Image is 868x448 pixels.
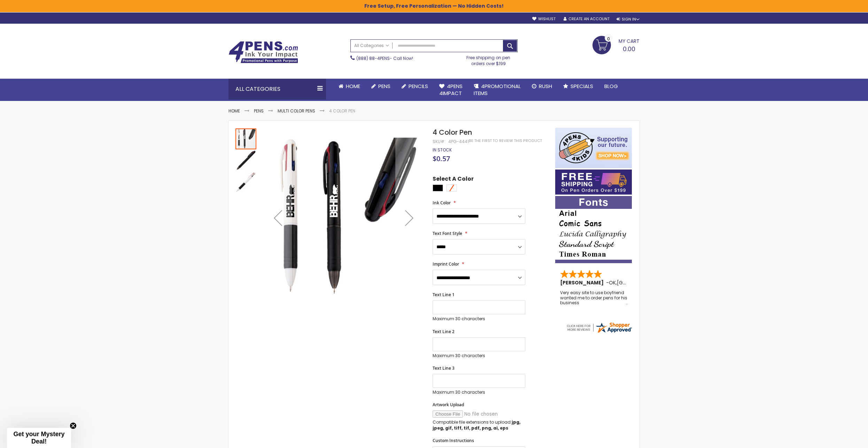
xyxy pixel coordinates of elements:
[532,16,556,22] a: Wishlist
[433,419,525,431] p: Compatible file extensions to upload:
[346,82,360,90] span: Home
[235,149,257,171] div: 4 Color Pen
[70,422,77,429] button: Close teaser
[617,17,640,22] div: Sign In
[566,329,633,335] a: 4pens.com certificate URL
[448,139,469,144] div: 4PG-4441
[433,292,455,298] span: Text Line 1
[396,79,434,94] a: Pencils
[354,43,389,48] span: All Categories
[433,184,443,191] div: Black
[395,128,423,308] div: Next
[433,147,452,153] div: Availability
[356,55,390,61] a: (888) 88-4PENS
[235,150,256,171] img: 4 Color Pen
[433,127,472,137] span: 4 Color Pen
[433,316,525,322] p: Maximum 30 characters
[439,82,463,97] span: 4Pens 4impact
[228,79,326,100] div: All Categories
[604,82,618,90] span: Blog
[433,353,525,359] p: Maximum 30 characters
[558,79,599,94] a: Specials
[599,79,623,94] a: Blog
[7,428,71,448] div: Get your Mystery Deal!Close teaser
[228,108,240,114] a: Home
[433,365,455,371] span: Text Line 3
[459,52,518,66] div: Free shipping on pen orders over $199
[433,139,445,144] strong: SKU
[560,279,606,286] span: [PERSON_NAME]
[623,45,635,53] span: 0.00
[254,108,264,114] a: Pens
[468,79,526,101] a: 4PROMOTIONALITEMS
[356,55,413,61] span: - Call Now!
[555,196,632,263] img: font-personalization-examples
[433,438,474,443] span: Custom Instructions
[469,138,542,143] a: Be the first to review this product
[433,147,452,153] span: In stock
[564,16,610,22] a: Create an Account
[555,170,632,195] img: Free shipping on orders over $199
[13,431,64,445] span: Get your Mystery Deal!
[433,175,474,184] span: Select A Color
[433,329,455,335] span: Text Line 2
[560,290,628,305] div: Very easy site to use boyfriend wanted me to order pens for his business
[329,108,355,114] li: 4 Color Pen
[555,128,632,168] img: 4pens 4 kids
[264,128,292,308] div: Previous
[434,79,468,101] a: 4Pens4impact
[433,200,451,206] span: Ink Color
[433,419,520,431] strong: jpg, jpeg, gif, tiff, tif, pdf, png, ai, eps
[433,154,450,163] span: $0.57
[433,230,462,236] span: Text Font Style
[592,36,640,53] a: 0.00 0
[278,108,315,114] a: Multi Color Pens
[264,137,423,297] img: 4 Color Pen
[351,40,393,51] a: All Categories
[617,279,668,286] span: [GEOGRAPHIC_DATA]
[409,82,428,90] span: Pencils
[566,321,633,334] img: 4pens.com widget logo
[235,172,256,192] img: 4 Color Pen
[811,429,868,448] iframe: Google Customer Reviews
[571,82,593,90] span: Specials
[474,82,521,97] span: 4PROMOTIONAL ITEMS
[433,261,459,267] span: Imprint Color
[606,279,668,286] span: - ,
[607,36,610,42] span: 0
[378,82,390,90] span: Pens
[366,79,396,94] a: Pens
[526,79,558,94] a: Rush
[539,82,552,90] span: Rush
[609,279,616,286] span: OK
[228,41,298,63] img: 4Pens Custom Pens and Promotional Products
[235,128,257,149] div: 4 Color Pen
[433,402,464,408] span: Artwork Upload
[333,79,366,94] a: Home
[433,390,525,395] p: Maximum 30 characters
